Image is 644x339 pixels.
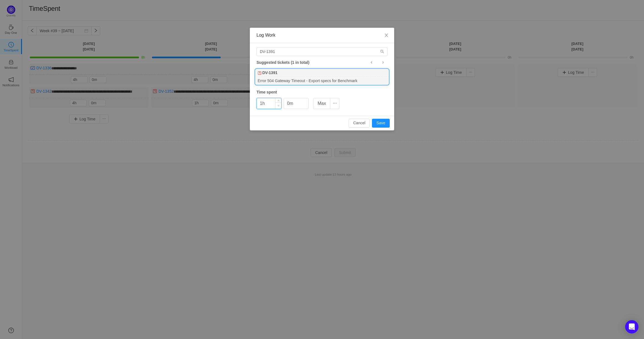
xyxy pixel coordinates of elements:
div: Error 504 Gateway Timeout - Export specs for Benchmark [255,77,389,84]
button: Cancel [349,119,370,128]
div: Suggested tickets (1 in total) [256,59,388,66]
img: 10304 [258,71,261,75]
div: Open Intercom Messenger [625,320,638,333]
button: Close [379,28,394,43]
span: Decrease Value [275,102,281,109]
button: Save [372,119,390,128]
i: icon: search [380,50,384,54]
button: Max [313,98,330,109]
div: Time spent [256,89,388,95]
button: icon: ellipsis [330,98,339,109]
div: Log Work [256,32,388,38]
i: icon: close [384,33,389,37]
span: Increase Value [275,98,281,102]
i: icon: up [278,100,280,102]
i: icon: down [278,105,280,107]
b: DV-1391 [262,70,277,76]
input: Search [256,47,388,56]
